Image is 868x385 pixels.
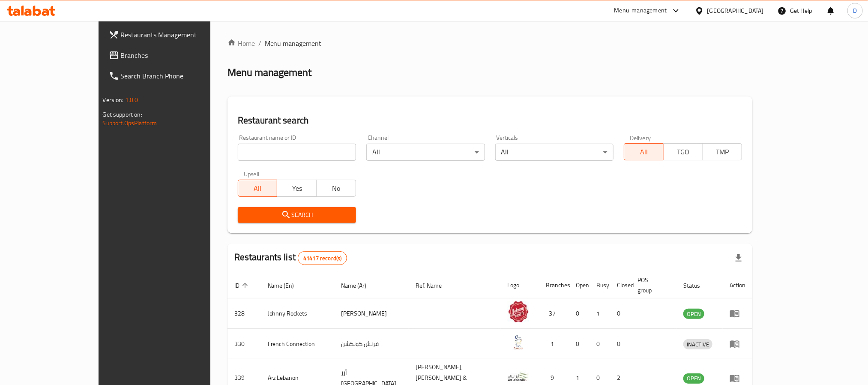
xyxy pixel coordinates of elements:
[508,331,529,353] img: French Connection
[683,309,704,319] span: OPEN
[102,24,243,45] a: Restaurants Management
[683,373,704,383] span: OPEN
[320,182,353,195] span: No
[624,143,664,160] button: All
[683,340,712,349] span: INACTIVE
[316,180,356,197] button: No
[238,207,356,223] button: Search
[334,329,409,359] td: فرنش كونكشن
[723,272,752,298] th: Action
[590,298,611,329] td: 1
[683,373,704,384] div: OPEN
[258,38,261,48] li: /
[234,280,251,291] span: ID
[227,66,312,79] h2: Menu management
[416,280,453,291] span: Ref. Name
[234,251,347,265] h2: Restaurants list
[121,30,236,40] span: Restaurants Management
[569,272,590,298] th: Open
[638,275,667,295] span: POS group
[261,329,335,359] td: French Connection
[277,180,317,197] button: Yes
[102,45,243,66] a: Branches
[508,301,529,322] img: Johnny Rockets
[103,117,157,129] a: Support.OpsPlatform
[238,180,278,197] button: All
[501,272,539,298] th: Logo
[853,6,857,15] span: D
[125,94,138,105] span: 1.0.0
[261,298,335,329] td: Johnny Rockets
[227,38,753,48] nav: breadcrumb
[238,144,356,161] input: Search for restaurant name or ID..
[539,272,569,298] th: Branches
[683,280,711,291] span: Status
[630,135,651,141] label: Delivery
[730,308,745,319] div: Menu
[730,373,745,383] div: Menu
[281,182,313,195] span: Yes
[242,182,274,195] span: All
[539,329,569,359] td: 1
[298,254,347,262] span: 41417 record(s)
[728,248,749,268] div: Export file
[245,210,349,220] span: Search
[103,109,142,120] span: Get support on:
[628,146,660,158] span: All
[667,146,700,158] span: TGO
[121,50,236,60] span: Branches
[227,329,261,359] td: 330
[227,298,261,329] td: 328
[539,298,569,329] td: 37
[298,251,347,265] div: Total records count
[268,280,305,291] span: Name (En)
[663,143,703,160] button: TGO
[590,329,611,359] td: 0
[495,144,614,161] div: All
[569,298,590,329] td: 0
[703,143,742,160] button: TMP
[730,339,745,349] div: Menu
[707,6,764,15] div: [GEOGRAPHIC_DATA]
[569,329,590,359] td: 0
[265,38,322,48] span: Menu management
[611,272,631,298] th: Closed
[121,71,236,81] span: Search Branch Phone
[341,280,377,291] span: Name (Ar)
[244,171,260,177] label: Upsell
[366,144,485,161] div: All
[683,309,704,319] div: OPEN
[103,94,124,105] span: Version:
[706,146,739,158] span: TMP
[590,272,611,298] th: Busy
[238,114,742,127] h2: Restaurant search
[102,66,243,86] a: Search Branch Phone
[611,329,631,359] td: 0
[611,298,631,329] td: 0
[614,6,667,16] div: Menu-management
[334,298,409,329] td: [PERSON_NAME]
